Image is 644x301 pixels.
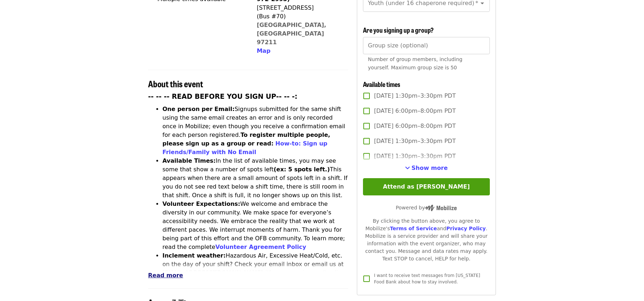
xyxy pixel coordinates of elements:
[162,140,327,156] a: How-to: Sign up Friends/Family with No Email
[411,165,448,171] span: Show more
[162,131,330,147] strong: To register multiple people, please sign up as a group or read:
[162,157,216,164] strong: Available Times:
[273,166,330,173] strong: (ex: 5 spots left.)
[257,47,270,54] span: Map
[162,252,226,259] strong: Inclement weather:
[374,122,456,130] span: [DATE] 6:00pm–8:00pm PDT
[162,157,348,200] li: In the list of available times, you may see some that show a number of spots left This appears wh...
[374,92,456,100] span: [DATE] 1:30pm–3:30pm PDT
[162,105,348,157] li: Signups submitted for the same shift using the same email creates an error and is only recorded o...
[363,37,490,54] input: [object Object]
[162,200,348,251] li: We welcome and embrace the diversity in our community. We make space for everyone’s accessibility...
[148,271,183,280] button: Read more
[374,137,456,145] span: [DATE] 1:30pm–3:30pm PDT
[148,93,298,100] strong: -- -- -- READ BEFORE YOU SIGN UP-- -- -:
[162,200,240,207] strong: Volunteer Expectations:
[363,178,490,195] button: Attend as [PERSON_NAME]
[396,205,457,210] span: Powered by
[162,106,235,112] strong: One person per Email:
[257,12,342,21] div: (Bus #70)
[363,217,490,263] div: By clicking the button above, you agree to Mobilize's and . Mobilize is a service provider and wi...
[363,25,434,34] span: Are you signing up a group?
[390,226,437,231] a: Terms of Service
[374,273,480,284] span: I want to receive text messages from [US_STATE] Food Bank about how to stay involved.
[162,251,348,295] li: Hazardous Air, Excessive Heat/Cold, etc. on the day of your shift? Check your email inbox or emai...
[215,244,306,250] a: Volunteer Agreement Policy
[425,205,457,211] img: Powered by Mobilize
[446,226,486,231] a: Privacy Policy
[405,164,448,172] button: See more timeslots
[257,47,270,55] button: Map
[257,4,342,12] div: [STREET_ADDRESS]
[363,79,400,89] span: Available times
[368,56,463,70] span: Number of group members, including yourself. Maximum group size is 50
[148,77,203,90] span: About this event
[257,22,326,46] a: [GEOGRAPHIC_DATA], [GEOGRAPHIC_DATA] 97211
[374,107,456,115] span: [DATE] 6:00pm–8:00pm PDT
[148,272,183,279] span: Read more
[374,152,456,161] span: [DATE] 1:30pm–3:30pm PDT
